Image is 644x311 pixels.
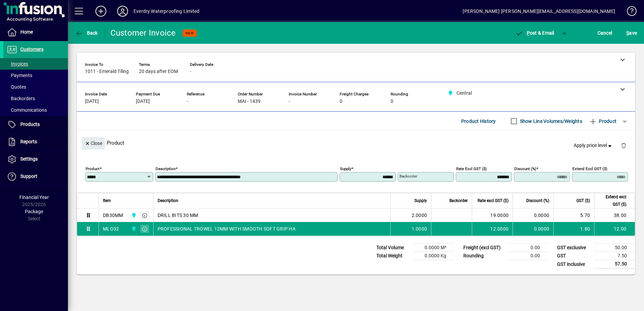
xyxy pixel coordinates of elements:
[594,260,635,269] td: 57.50
[414,197,427,204] span: Supply
[68,27,105,39] app-page-header-button: Back
[476,212,508,219] div: 19.0000
[594,208,635,222] td: 38.00
[20,29,33,35] span: Home
[622,1,636,23] a: Knowledge Base
[594,222,635,236] td: 12.00
[526,197,549,204] span: Discount (%)
[572,166,607,171] mat-label: Extend excl GST ($)
[460,252,507,260] td: Rounding
[373,244,414,252] td: Total Volume
[507,252,548,260] td: 0.00
[73,27,100,39] button: Back
[7,107,47,113] span: Communications
[158,225,296,232] span: PROFESSIONAL TROWEL 12MM WITH SMOOTH SOFT GRIP HA
[399,174,417,179] mat-label: Backorder
[615,142,632,148] app-page-header-button: Delete
[514,166,536,171] mat-label: Discount (%)
[519,118,582,125] label: Show Line Volumes/Weights
[25,209,43,214] span: Package
[289,99,290,104] span: -
[133,6,199,17] div: Everdry Waterproofing Limited
[3,58,68,70] a: Invoices
[598,193,626,208] span: Extend excl GST ($)
[527,30,530,36] span: P
[20,156,38,162] span: Settings
[449,197,468,204] span: Backorder
[20,47,43,52] span: Customers
[340,166,351,171] mat-label: Supply
[571,140,616,152] button: Apply price level
[554,260,594,269] td: GST inclusive
[185,31,194,35] span: NEW
[513,222,553,236] td: 0.0000
[373,252,414,260] td: Total Weight
[615,137,632,153] button: Delete
[626,28,637,38] span: ave
[103,212,123,219] div: DB30MM
[460,244,507,252] td: Freight (excl GST)
[3,168,68,185] a: Support
[463,6,615,17] div: [PERSON_NAME] [PERSON_NAME][EMAIL_ADDRESS][DOMAIN_NAME]
[553,208,594,222] td: 5.70
[513,208,553,222] td: 0.0000
[625,27,639,39] button: Save
[20,173,37,179] span: Support
[459,115,499,127] button: Product History
[3,81,68,93] a: Quotes
[3,151,68,168] a: Settings
[3,116,68,133] a: Products
[3,104,68,116] a: Communications
[110,28,176,38] div: Customer Invoice
[103,197,111,204] span: Item
[187,99,188,104] span: -
[85,138,102,149] span: Close
[414,244,454,252] td: 0.0000 M³
[3,70,68,81] a: Payments
[596,27,614,39] button: Cancel
[507,244,548,252] td: 0.00
[515,30,554,36] span: ost & Email
[238,99,261,104] span: MAI - 1439
[20,139,37,144] span: Reports
[626,30,629,36] span: S
[414,252,454,260] td: 0.0000 Kg
[156,166,176,171] mat-label: Description
[456,166,487,171] mat-label: Rate excl GST ($)
[553,222,594,236] td: 1.80
[77,130,635,155] div: Product
[576,197,590,204] span: GST ($)
[461,116,496,127] span: Product History
[478,197,508,204] span: Rate excl GST ($)
[3,133,68,150] a: Reports
[103,225,119,232] div: MLO32
[597,28,612,38] span: Cancel
[476,225,508,232] div: 12.0000
[158,212,198,219] span: DRILL BITS 30 MM
[586,115,620,127] button: Product
[139,69,178,74] span: 20 days after EOM
[80,140,107,146] app-page-header-button: Close
[3,24,68,41] a: Home
[554,244,594,252] td: GST exclusive
[19,195,49,200] span: Financial Year
[129,225,137,233] span: Central
[86,166,100,171] mat-label: Product
[589,116,616,127] span: Product
[129,212,137,219] span: Central
[85,99,99,104] span: [DATE]
[3,93,68,104] a: Backorders
[391,99,393,104] span: 0
[412,212,427,219] span: 2.0000
[112,5,133,17] button: Profile
[512,27,558,39] button: Post & Email
[20,122,40,127] span: Products
[75,30,98,36] span: Back
[7,84,26,90] span: Quotes
[85,69,129,74] span: 1011 - Emerald Tiling
[82,137,105,149] button: Close
[594,244,635,252] td: 50.00
[7,96,35,101] span: Backorders
[7,73,32,78] span: Payments
[554,252,594,260] td: GST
